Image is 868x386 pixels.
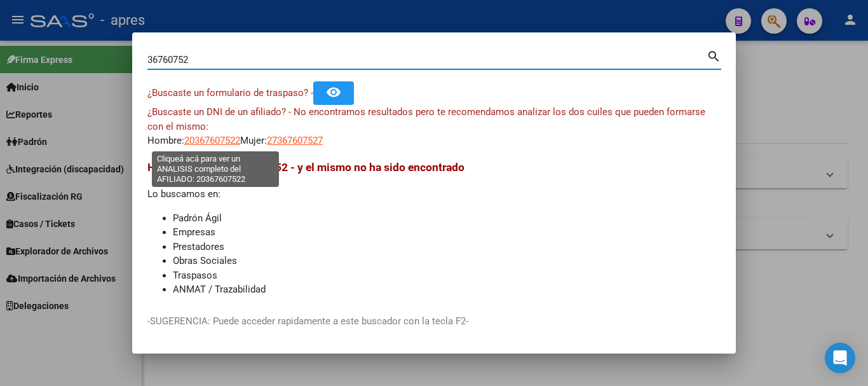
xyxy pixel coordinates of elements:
[326,85,341,100] mat-icon: remove_red_eye
[267,135,323,146] span: 27367607527
[173,240,721,254] li: Prestadores
[173,297,721,312] li: Traspasos Direccion
[707,48,721,63] mat-icon: search
[173,268,721,283] li: Traspasos
[184,135,240,146] span: 20367607522
[147,161,465,174] span: Hemos buscado - 36760752 - y el mismo no ha sido encontrado
[147,159,721,311] div: Lo buscamos en:
[173,211,721,226] li: Padrón Ágil
[147,106,705,132] span: ¿Buscaste un DNI de un afiliado? - No encontramos resultados pero te recomendamos analizar los do...
[147,87,313,99] span: ¿Buscaste un formulario de traspaso? -
[825,343,855,373] div: Open Intercom Messenger
[173,254,721,268] li: Obras Sociales
[147,314,721,329] p: -SUGERENCIA: Puede acceder rapidamente a este buscador con la tecla F2-
[147,105,721,148] div: Hombre: Mujer:
[173,282,721,297] li: ANMAT / Trazabilidad
[173,225,721,240] li: Empresas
